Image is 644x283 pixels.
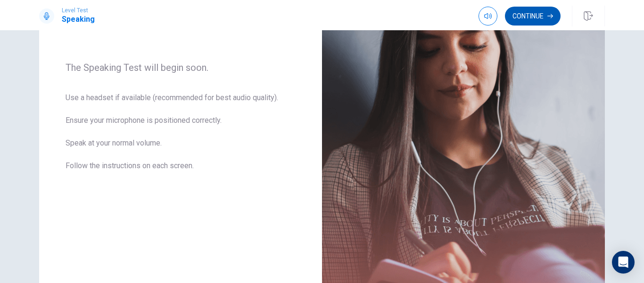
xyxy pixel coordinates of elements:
span: The Speaking Test will begin soon. [66,62,296,73]
div: Open Intercom Messenger [612,251,635,274]
span: Use a headset if available (recommended for best audio quality). Ensure your microphone is positi... [66,92,296,183]
span: Level Test [62,7,95,14]
h1: Speaking [62,14,95,25]
button: Continue [505,7,561,26]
